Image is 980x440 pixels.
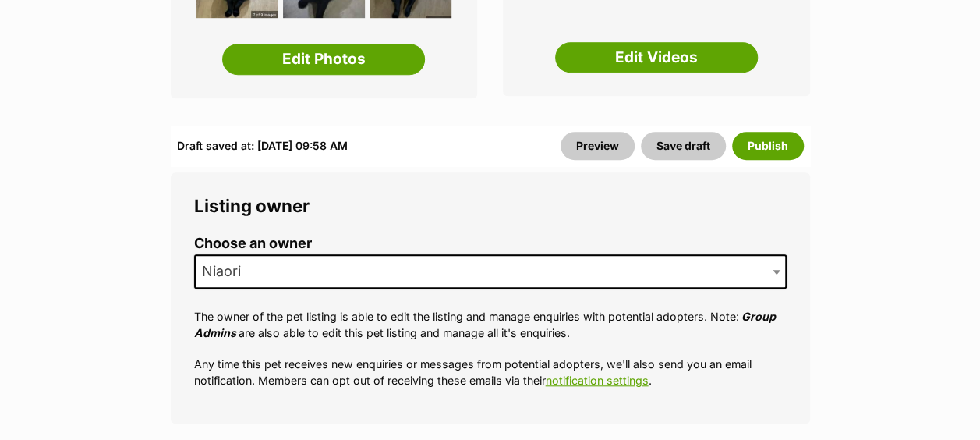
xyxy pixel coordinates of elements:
[732,132,804,160] button: Publish
[194,254,787,289] span: Niaori
[641,132,726,160] button: Save draft
[194,308,787,342] p: The owner of the pet listing is able to edit the listing and manage enquiries with potential adop...
[561,132,635,160] a: Preview
[222,44,425,75] a: Edit Photos
[194,195,310,216] span: Listing owner
[196,261,256,282] span: Niaori
[194,236,787,252] label: Choose an owner
[177,132,348,160] div: Draft saved at: [DATE] 09:58 AM
[546,374,649,387] a: notification settings
[194,310,776,339] em: Group Admins
[555,42,758,73] a: Edit Videos
[194,356,787,389] p: Any time this pet receives new enquiries or messages from potential adopters, we'll also send you...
